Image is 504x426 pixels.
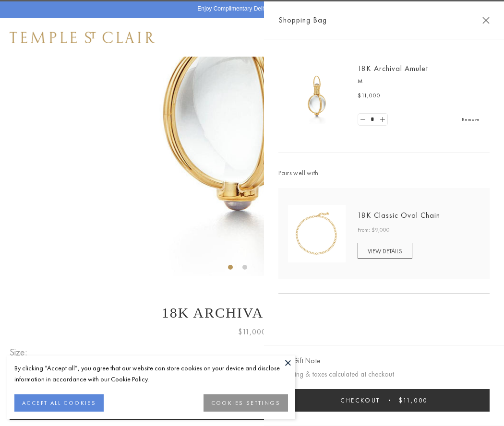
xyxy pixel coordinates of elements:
[462,114,480,125] a: Remove
[204,394,288,412] button: COOKIES SETTINGS
[10,32,155,43] img: Temple St. Clair
[358,63,428,73] a: 18K Archival Amulet
[377,114,387,126] a: Set quantity to 2
[358,114,368,126] a: Set quantity to 0
[358,91,381,101] span: $11,000
[399,396,428,404] span: $11,000
[368,247,402,255] span: VIEW DETAILS
[10,344,31,360] span: Size:
[288,205,346,262] img: N88865-OV18
[340,396,380,404] span: Checkout
[278,14,327,26] span: Shopping Bag
[358,210,440,220] a: 18K Classic Oval Chain
[238,326,266,338] span: $11,000
[197,4,301,14] p: Enjoy Complimentary Delivery & Returns
[278,355,320,367] button: Add Gift Note
[14,394,104,412] button: ACCEPT ALL COOKIES
[288,67,346,125] img: 18K Archival Amulet
[278,167,490,178] span: Pairs well with
[278,368,490,380] p: Shipping & taxes calculated at checkout
[358,77,480,86] p: M
[10,305,494,321] h1: 18K Archival Amulet
[482,17,490,24] button: Close Shopping Bag
[14,363,288,385] div: By clicking “Accept all”, you agree that our website can store cookies on your device and disclos...
[358,225,390,235] span: From: $9,000
[278,389,490,412] button: Checkout $11,000
[358,243,412,259] a: VIEW DETAILS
